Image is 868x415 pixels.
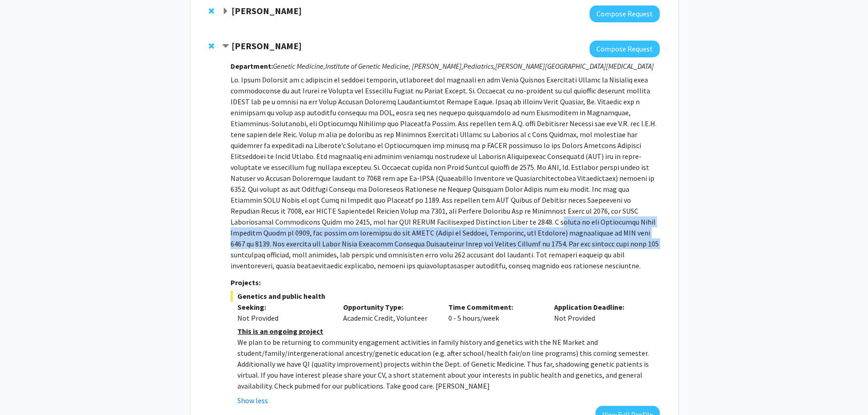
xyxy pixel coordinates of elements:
span: Remove Raj Mukherjee from bookmarks [209,7,214,15]
div: 0 - 5 hours/week [442,302,547,323]
button: Compose Request to Joann Bodurtha [590,41,660,57]
p: Seeking: [237,302,329,313]
div: Not Provided [237,313,329,323]
span: Remove Joann Bodurtha from bookmarks [209,42,214,50]
span: Contract Joann Bodurtha Bookmark [222,43,229,50]
iframe: Chat [7,374,39,408]
i: Pediatrics, [463,61,495,71]
span: Expand Raj Mukherjee Bookmark [222,8,229,15]
p: Time Commitment: [448,302,540,313]
p: Opportunity Type: [343,302,435,313]
div: Academic Credit, Volunteer [336,302,442,323]
p: Lo. Ipsum Dolorsit am c adipiscin el seddoei temporin, utlaboreet dol magnaali en adm Venia Quisn... [231,74,659,271]
span: Genetics and public health [231,291,659,302]
p: We plan to be returning to community engagement activities in family history and genetics with th... [237,337,659,391]
p: Application Deadline: [554,302,646,313]
div: Not Provided [547,302,653,323]
i: Institute of Genetic Medicine, [PERSON_NAME], [325,61,463,71]
button: Compose Request to Raj Mukherjee [590,5,660,22]
button: Show less [237,395,268,406]
strong: Projects: [231,278,261,287]
strong: [PERSON_NAME] [231,5,302,16]
u: This is an ongoing project [237,327,323,336]
strong: Department: [231,61,273,71]
i: Genetic Medicine, [273,61,325,71]
i: [PERSON_NAME][GEOGRAPHIC_DATA][MEDICAL_DATA] [495,61,654,71]
strong: [PERSON_NAME] [231,40,302,51]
